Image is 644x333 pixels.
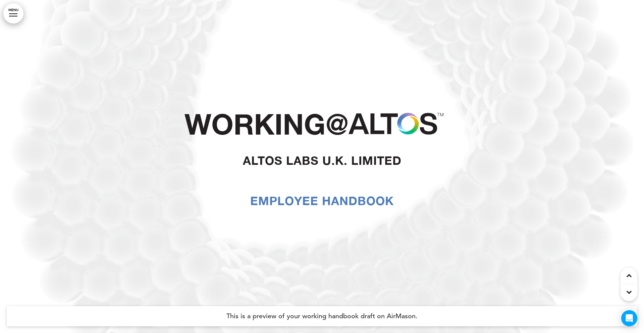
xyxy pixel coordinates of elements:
[621,310,637,326] div: Open Intercom Messenger
[348,113,443,135] img: 1704913879127.png
[161,155,483,166] h4: Altos Labs U.K. Limited
[250,194,394,208] span: Employee Handbook
[3,3,23,23] a: MENU
[7,306,637,326] h4: This is a preview of your working handbook draft on AirMason.
[161,109,483,138] h1: Working@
